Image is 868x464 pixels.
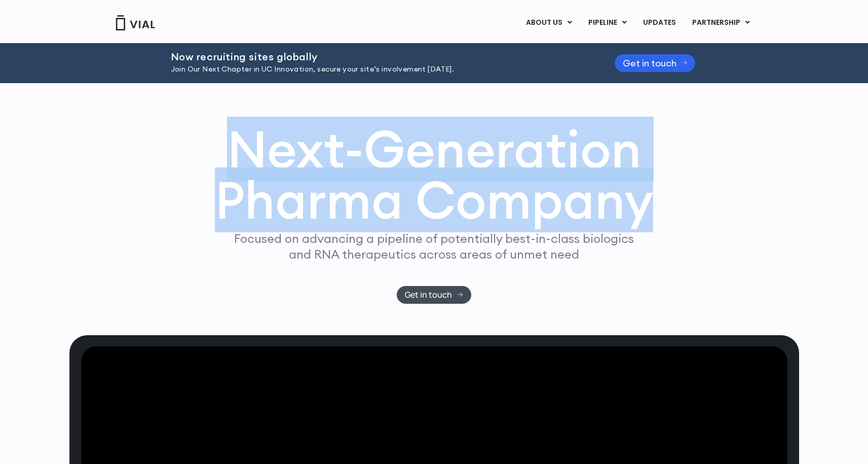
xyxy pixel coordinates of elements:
[623,59,676,67] span: Get in touch
[615,54,696,72] a: Get in touch
[171,51,589,62] h2: Now recruiting sites globally
[215,124,654,226] h1: Next-Generation Pharma Company
[230,231,638,262] p: Focused on advancing a pipeline of potentially best-in-class biologics and RNA therapeutics acros...
[518,14,580,31] a: ABOUT USMenu Toggle
[635,14,684,31] a: UPDATES
[171,64,589,75] p: Join Our Next Chapter in UC Innovation, secure your site’s involvement [DATE].
[580,14,634,31] a: PIPELINEMenu Toggle
[405,291,452,299] span: Get in touch
[397,286,471,304] a: Get in touch
[115,15,156,30] img: Vial Logo
[684,14,758,31] a: PARTNERSHIPMenu Toggle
